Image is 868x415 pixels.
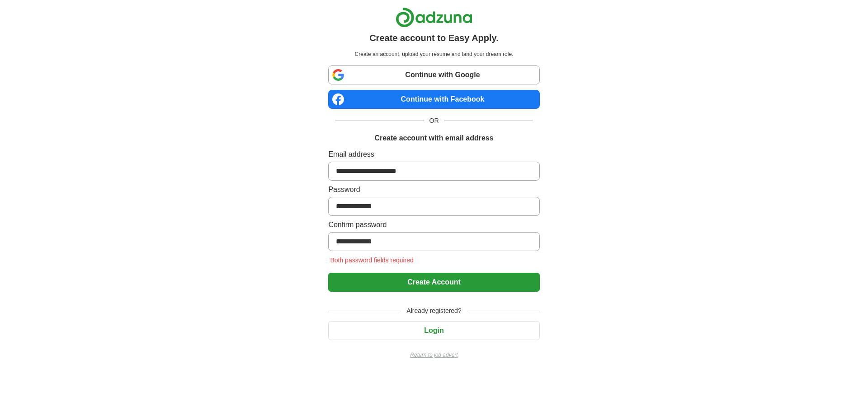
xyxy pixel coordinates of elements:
[328,219,539,230] label: Confirm password
[328,273,539,292] button: Create Account
[401,306,467,316] span: Already registered?
[328,149,539,160] label: Email address
[328,90,539,109] a: Continue with Facebook
[328,326,539,334] a: Login
[328,256,415,264] span: Both password fields required
[328,351,539,359] a: Return to job advert
[328,184,539,195] label: Password
[369,31,499,45] h1: Create account to Easy Apply.
[328,321,539,340] button: Login
[424,116,444,126] span: OR
[396,7,472,28] img: Adzuna logo
[328,65,539,84] a: Continue with Google
[374,133,493,144] h1: Create account with email address
[330,50,538,58] p: Create an account, upload your resume and land your dream role.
